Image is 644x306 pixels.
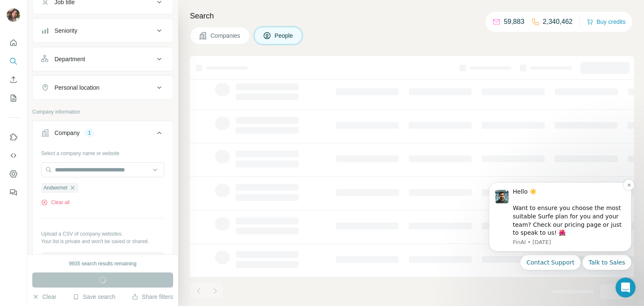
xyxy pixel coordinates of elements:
div: 1 [85,129,94,137]
button: Personal location [33,78,173,98]
div: Company [55,129,80,137]
button: Save search [73,293,115,301]
span: Companies [210,31,241,40]
span: Andwemet [44,184,68,192]
button: Department [33,49,173,69]
button: Seniority [33,21,173,41]
button: Enrich CSV [7,72,20,87]
button: Clear [32,293,56,301]
button: Search [7,54,20,69]
iframe: Intercom notifications message [476,175,644,275]
div: 9935 search results remaining [69,260,137,267]
button: Upload a list of companies [41,252,164,267]
p: Company information [32,108,173,116]
p: 2,340,462 [543,17,573,27]
div: Seniority [55,26,77,35]
button: My lists [7,91,20,106]
button: Use Surfe API [7,148,20,163]
p: Your list is private and won't be saved or shared. [41,238,164,245]
button: Buy credits [587,16,626,28]
div: Select a company name or website [41,146,164,157]
div: Personal location [55,83,99,92]
span: People [275,31,294,40]
iframe: Intercom live chat [615,277,636,298]
button: Use Surfe on LinkedIn [7,130,20,145]
button: Clear all [41,199,70,206]
p: Upload a CSV of company websites. [41,230,164,238]
button: Dashboard [7,166,20,182]
div: Department [55,55,85,63]
p: 59,883 [504,17,525,27]
button: Quick start [7,35,20,50]
img: Avatar [7,8,20,22]
button: Company1 [33,123,173,146]
button: Feedback [7,185,20,200]
h4: Search [190,10,634,22]
button: Share filters [132,293,173,301]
